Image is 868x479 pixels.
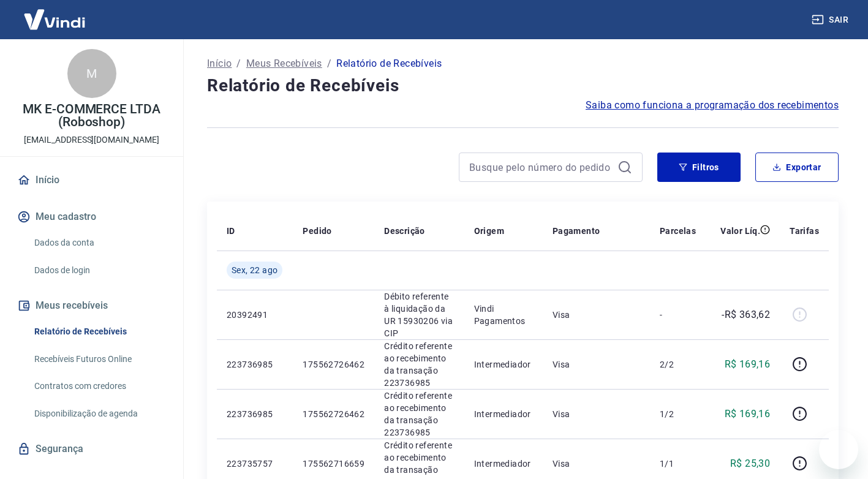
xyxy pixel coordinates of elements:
p: Visa [553,408,640,420]
a: Segurança [15,436,168,462]
a: Relatório de Recebíveis [29,319,168,344]
span: Sex, 22 ago [232,264,277,276]
p: 175562726462 [303,408,364,420]
p: R$ 169,16 [725,357,771,372]
a: Recebíveis Futuros Online [29,347,168,372]
p: 2/2 [660,358,696,371]
a: Meus Recebíveis [246,56,322,71]
p: 223735757 [227,458,283,470]
p: 20392491 [227,309,283,321]
p: 175562726462 [303,358,364,371]
button: Meus recebíveis [15,292,168,319]
p: Intermediador [474,408,533,420]
p: Parcelas [660,225,696,237]
button: Filtros [657,153,741,182]
p: MK E-COMMERCE LTDA (Roboshop) [10,103,173,129]
p: Intermediador [474,458,533,470]
p: Pagamento [553,225,600,237]
p: R$ 25,30 [730,456,770,471]
div: M [67,49,116,98]
img: Vindi [15,1,94,38]
p: Visa [553,309,640,321]
p: 223736985 [227,358,283,371]
p: Origem [474,225,504,237]
p: Valor Líq. [720,225,760,237]
p: R$ 169,16 [725,407,771,421]
p: Débito referente à liquidação da UR 15930206 via CIP [384,290,454,339]
p: Relatório de Recebíveis [336,56,442,71]
a: Disponibilização de agenda [29,401,168,426]
p: Crédito referente ao recebimento da transação 223736985 [384,390,454,439]
p: 223736985 [227,408,283,420]
p: Descrição [384,225,425,237]
input: Busque pelo número do pedido [469,158,613,176]
p: [EMAIL_ADDRESS][DOMAIN_NAME] [24,134,159,146]
p: Visa [553,458,640,470]
a: Início [207,56,232,71]
p: / [236,56,241,71]
a: Contratos com credores [29,374,168,399]
p: 1/2 [660,408,696,420]
p: Intermediador [474,358,533,371]
p: - [660,309,696,321]
p: Visa [553,358,640,371]
a: Dados da conta [29,230,168,255]
button: Sair [809,9,853,31]
p: / [327,56,331,71]
p: Tarifas [790,225,819,237]
a: Saiba como funciona a programação dos recebimentos [586,98,839,113]
p: -R$ 363,62 [722,307,770,322]
a: Dados de login [29,258,168,283]
button: Exportar [755,153,839,182]
p: Vindi Pagamentos [474,303,533,327]
iframe: Botão para abrir a janela de mensagens [819,430,858,469]
button: Meu cadastro [15,203,168,230]
h4: Relatório de Recebíveis [207,74,839,98]
p: ID [227,225,235,237]
p: 175562716659 [303,458,364,470]
p: 1/1 [660,458,696,470]
a: Início [15,167,168,194]
p: Crédito referente ao recebimento da transação 223736985 [384,340,454,389]
p: Pedido [303,225,331,237]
